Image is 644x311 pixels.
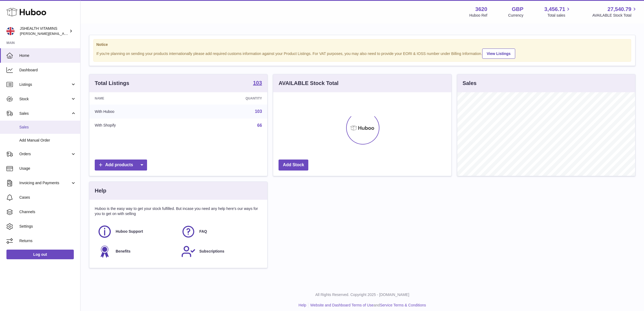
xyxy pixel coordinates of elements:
[19,224,76,229] span: Settings
[475,6,487,13] strong: 3620
[6,250,74,259] a: Log out
[257,123,262,128] a: 66
[19,97,71,102] span: Stock
[20,31,108,36] span: [PERSON_NAME][EMAIL_ADDRESS][DOMAIN_NAME]
[96,42,628,47] strong: Notice
[19,151,71,157] span: Orders
[482,49,515,59] a: View Listings
[19,238,76,243] span: Returns
[97,244,176,259] a: Benefits
[544,6,565,13] span: 3,456.71
[20,26,68,36] div: JSHEALTH VITAMINS
[95,160,147,171] a: Add products
[199,249,224,254] span: Subscriptions
[310,303,374,307] a: Website and Dashboard Terms of Use
[6,27,14,35] img: francesca@jshealthvitamins.com
[592,6,638,18] a: 27,540.79 AVAILABLE Stock Total
[19,209,76,214] span: Channels
[85,292,640,297] p: All Rights Reserved. Copyright 2025 - [DOMAIN_NAME]
[19,138,76,143] span: Add Manual Order
[463,80,477,87] h3: Sales
[512,6,523,13] strong: GBP
[608,6,631,13] span: 27,540.79
[89,105,185,119] td: With Huboo
[380,303,426,307] a: Service Terms & Conditions
[279,80,338,87] h3: AVAILABLE Stock Total
[181,224,259,239] a: FAQ
[89,119,185,132] td: With Shopify
[19,125,76,130] span: Sales
[19,180,71,186] span: Invoicing and Payments
[116,229,143,234] span: Huboo Support
[253,80,262,87] a: 103
[95,206,262,216] p: Huboo is the easy way to get your stock fulfilled. But incase you need any help here's our ways f...
[97,224,176,239] a: Huboo Support
[279,160,308,171] a: Add Stock
[116,249,130,254] span: Benefits
[308,303,426,308] li: and
[19,82,71,87] span: Listings
[547,13,571,18] span: Total sales
[19,111,71,116] span: Sales
[95,187,106,194] h3: Help
[19,53,76,58] span: Home
[255,109,262,114] a: 103
[181,244,259,259] a: Subscriptions
[19,195,76,200] span: Cases
[199,229,207,234] span: FAQ
[508,13,524,18] div: Currency
[253,80,262,86] strong: 103
[19,166,76,171] span: Usage
[95,80,129,87] h3: Total Listings
[544,6,572,18] a: 3,456.71 Total sales
[185,92,268,105] th: Quantity
[592,13,638,18] span: AVAILABLE Stock Total
[19,68,76,73] span: Dashboard
[469,13,487,18] div: Huboo Ref
[96,48,628,59] div: If you're planning on sending your products internationally please add required customs informati...
[299,303,306,307] a: Help
[89,92,185,105] th: Name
